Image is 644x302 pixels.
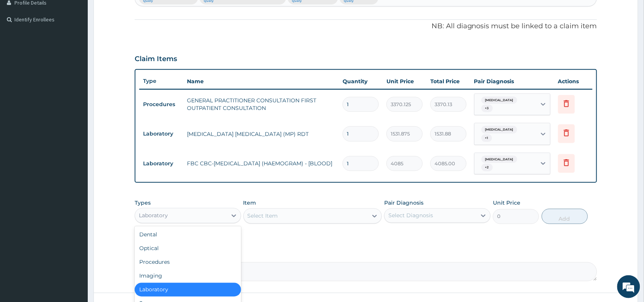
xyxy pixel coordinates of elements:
h3: Claim Items [135,55,177,63]
label: Types [135,200,151,206]
td: [MEDICAL_DATA] [MEDICAL_DATA] (MP) RDT [183,126,339,142]
span: + 2 [481,164,493,171]
th: Name [183,74,339,89]
div: Procedures [135,255,241,269]
p: NB: All diagnosis must be linked to a claim item [135,21,597,31]
span: + 3 [481,105,493,112]
th: Actions [554,74,592,89]
label: Comment [135,252,597,258]
div: Select Diagnosis [388,212,433,220]
div: Laboratory [135,283,241,297]
span: We're online! [44,96,105,173]
div: Dental [135,228,241,242]
th: Unit Price [383,74,427,89]
span: + 1 [481,134,492,142]
img: d_794563401_company_1708531726252_794563401 [14,38,31,57]
button: Add [542,209,588,224]
label: Unit Price [493,199,520,207]
span: [MEDICAL_DATA] [481,97,517,104]
td: Laboratory [139,127,183,141]
div: Select Item [248,212,278,220]
label: Item [243,199,256,207]
span: [MEDICAL_DATA] [481,126,517,134]
div: Laboratory [139,212,168,220]
td: Laboratory [139,157,183,171]
div: Chat with us now [40,43,128,53]
textarea: Type your message and hit 'Enter' [4,208,145,235]
th: Quantity [339,74,383,89]
div: Optical [135,242,241,255]
td: Procedures [139,97,183,111]
th: Total Price [427,74,470,89]
td: FBC CBC-[MEDICAL_DATA] (HAEMOGRAM) - [BLOOD] [183,156,339,171]
th: Type [139,74,183,88]
th: Pair Diagnosis [470,74,554,89]
div: Minimize live chat window [125,4,143,22]
td: GENERAL PRACTITIONER CONSULTATION FIRST OUTPATIENT CONSULTATION [183,93,339,116]
span: [MEDICAL_DATA] [481,156,517,163]
label: Pair Diagnosis [384,199,423,207]
div: Imaging [135,269,241,283]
